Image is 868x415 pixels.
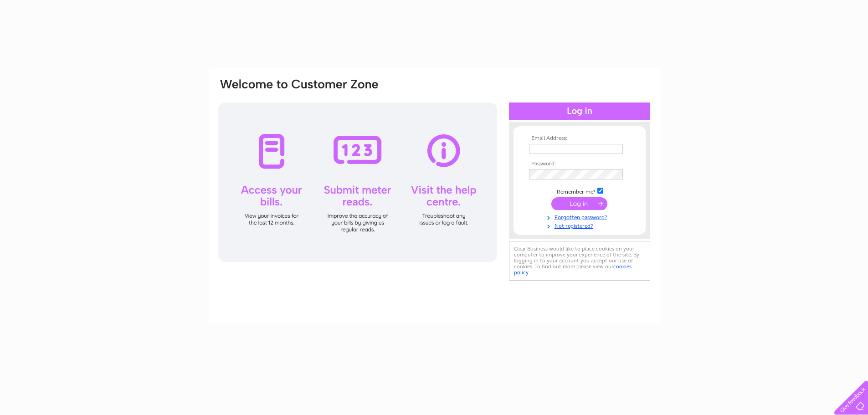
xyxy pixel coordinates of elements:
a: Not registered? [529,221,632,230]
td: Remember me? [527,186,632,195]
a: Forgotten password? [529,212,632,221]
a: cookies policy [514,263,632,276]
div: Clear Business would like to place cookies on your computer to improve your experience of the sit... [509,241,650,281]
input: Submit [551,197,607,210]
th: Email Address: [527,135,632,142]
th: Password: [527,161,632,167]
